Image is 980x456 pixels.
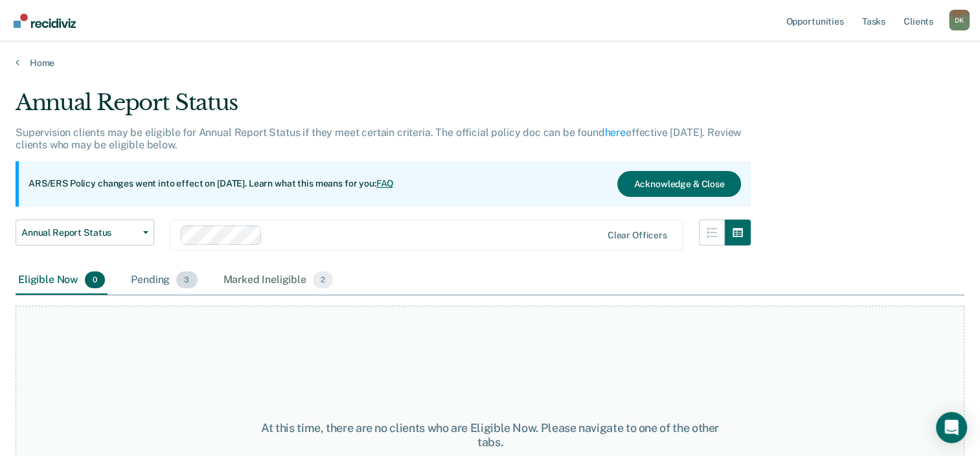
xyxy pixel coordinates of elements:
button: Profile dropdown button [949,10,970,30]
div: D K [949,10,970,30]
span: Annual Report Status [21,227,138,238]
div: Marked Ineligible2 [221,266,336,295]
button: Acknowledge & Close [617,171,740,197]
span: 0 [85,271,105,288]
a: here [605,126,626,139]
a: Home [16,57,964,69]
p: ARS/ERS Policy changes went into effect on [DATE]. Learn what this means for you: [28,177,394,190]
span: 2 [313,271,333,288]
span: 3 [176,271,197,288]
div: At this time, there are no clients who are Eligible Now. Please navigate to one of the other tabs. [253,421,727,449]
div: Open Intercom Messenger [936,412,967,443]
p: Supervision clients may be eligible for Annual Report Status if they meet certain criteria. The o... [16,126,741,151]
div: Eligible Now0 [16,266,108,295]
img: Recidiviz [14,14,76,28]
a: FAQ [376,178,394,188]
div: Annual Report Status [16,89,751,126]
div: Pending3 [128,266,199,295]
button: Annual Report Status [16,220,154,245]
div: Clear officers [608,230,667,241]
